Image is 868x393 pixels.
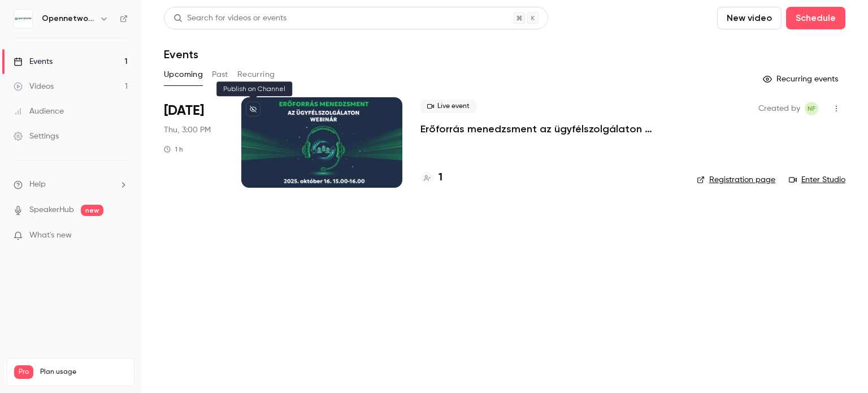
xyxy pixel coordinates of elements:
[173,12,287,24] div: Search for videos or events
[212,66,228,84] button: Past
[81,205,103,216] span: new
[164,124,211,136] span: Thu, 3:00 PM
[14,365,33,379] span: Pro
[420,100,476,113] span: Live event
[29,179,46,191] span: Help
[789,174,845,185] a: Enter Studio
[758,70,845,88] button: Recurring events
[164,145,183,154] div: 1 h
[42,13,95,24] h6: Opennetworks Kft.
[14,56,53,67] div: Events
[164,97,223,188] div: Oct 16 Thu, 3:00 PM (Europe/Budapest)
[420,122,679,136] a: Erőforrás menedzsment az ügyfélszolgálaton webinár
[786,7,845,29] button: Schedule
[29,230,72,241] span: What's new
[29,204,74,216] a: SpeakerHub
[14,81,54,92] div: Videos
[697,174,775,185] a: Registration page
[14,10,32,28] img: Opennetworks Kft.
[420,170,442,185] a: 1
[164,66,203,84] button: Upcoming
[164,102,204,120] span: [DATE]
[114,231,128,241] iframe: Noticeable Trigger
[758,102,800,115] span: Created by
[14,179,128,191] li: help-dropdown-opener
[14,106,64,117] div: Audience
[717,7,782,29] button: New video
[439,170,442,185] h4: 1
[14,131,59,142] div: Settings
[237,66,275,84] button: Recurring
[164,47,198,61] h1: Events
[805,102,818,115] span: Nóra Faragó
[40,368,127,377] span: Plan usage
[808,102,815,115] span: NF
